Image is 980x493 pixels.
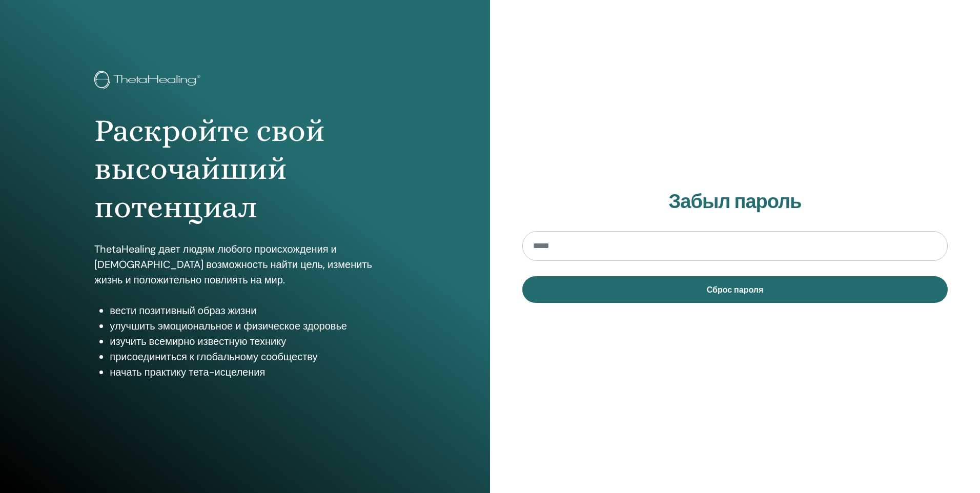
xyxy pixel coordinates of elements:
p: ThetaHealing дает людям любого происхождения и [DEMOGRAPHIC_DATA] возможность найти цель, изменит... [94,241,395,287]
span: Сброс пароля [707,284,764,295]
button: Сброс пароля [522,276,948,303]
h1: Раскройте свой высочайший потенциал [94,112,395,226]
li: начать практику тета-исцеления [110,364,395,380]
li: вести позитивный образ жизни [110,303,395,318]
h2: Забыл пароль [522,190,948,214]
li: присоединиться к глобальному сообществу [110,349,395,364]
li: улучшить эмоциональное и физическое здоровье [110,318,395,334]
li: изучить всемирно известную технику [110,334,395,349]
